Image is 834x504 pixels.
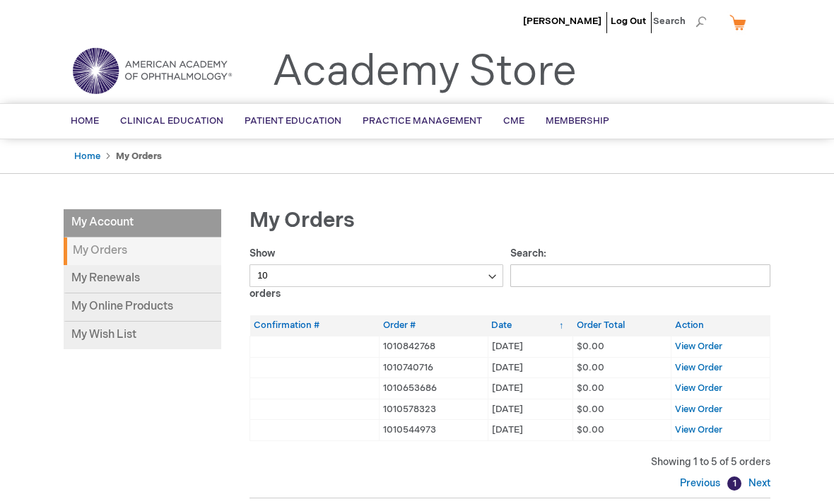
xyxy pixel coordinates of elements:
[64,322,221,349] a: My Wish List
[380,378,488,399] td: 1010653686
[546,115,609,127] span: Membership
[675,362,722,373] a: View Order
[245,115,341,127] span: Patient Education
[680,477,724,489] a: Previous
[523,16,601,27] a: [PERSON_NAME]
[488,420,572,441] td: [DATE]
[488,357,572,378] td: [DATE]
[577,382,604,394] span: $0.00
[745,477,770,489] a: Next
[363,115,482,127] span: Practice Management
[611,16,646,27] a: Log Out
[573,315,671,336] th: Order Total: activate to sort column ascending
[120,115,223,127] span: Clinical Education
[249,247,503,300] label: Show orders
[249,455,770,469] div: Showing 1 to 5 of 5 orders
[675,424,722,435] a: View Order
[675,341,722,352] a: View Order
[488,315,572,336] th: Date: activate to sort column ascending
[503,115,524,127] span: CME
[74,151,100,162] a: Home
[250,315,380,336] th: Confirmation #: activate to sort column ascending
[671,315,770,336] th: Action: activate to sort column ascending
[64,293,221,322] a: My Online Products
[675,404,722,415] a: View Order
[577,362,604,373] span: $0.00
[71,115,99,127] span: Home
[272,47,577,98] a: Academy Store
[577,341,604,352] span: $0.00
[380,420,488,441] td: 1010544973
[488,336,572,357] td: [DATE]
[64,265,221,293] a: My Renewals
[510,264,771,287] input: Search:
[249,208,355,233] span: My Orders
[380,315,488,336] th: Order #: activate to sort column ascending
[488,399,572,420] td: [DATE]
[64,238,221,265] strong: My Orders
[675,382,722,394] a: View Order
[577,404,604,415] span: $0.00
[249,264,503,287] select: Showorders
[116,151,162,162] strong: My Orders
[727,476,741,491] a: 1
[653,7,707,35] span: Search
[488,378,572,399] td: [DATE]
[380,336,488,357] td: 1010842768
[577,424,604,435] span: $0.00
[380,357,488,378] td: 1010740716
[510,247,771,281] label: Search:
[380,399,488,420] td: 1010578323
